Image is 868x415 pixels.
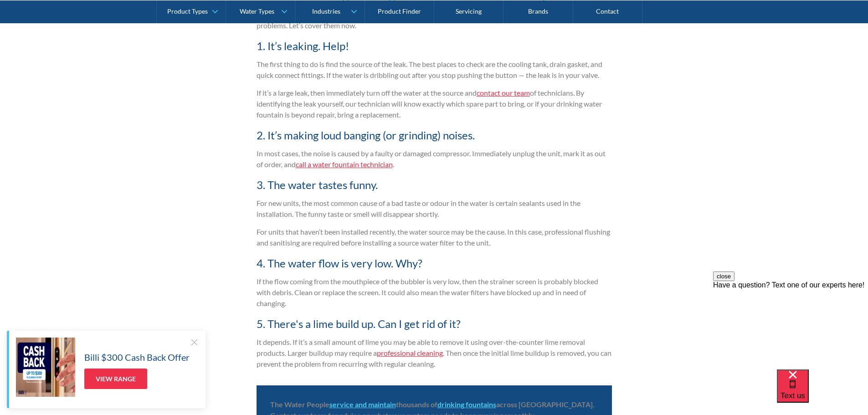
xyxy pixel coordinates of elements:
a: professional cleaning [377,348,443,357]
h4: 5. There's a lime build up. Can I get rid of it? [257,316,612,332]
iframe: podium webchat widget bubble [777,369,868,415]
h4: 1. It’s leaking. Help! [257,38,612,54]
iframe: podium webchat widget prompt [713,272,868,381]
a: service and maintain [329,400,396,409]
div: Water Types [240,7,274,15]
div: Industries [312,7,340,15]
strong: thousands of [396,400,437,409]
h4: 2. It’s making loud banging (or grinding) noises. [257,127,612,143]
h5: Billi $300 Cash Back Offer [84,350,190,364]
p: In most cases, the noise is caused by a faulty or damaged compressor. Immediately unplug the unit... [257,148,612,170]
p: If it’s a large leak, then immediately turn off the water at the source and of technicians. By id... [257,87,612,120]
a: drinking fountains [437,400,496,409]
a: call a water fountain technician [296,160,393,169]
a: contact our team [477,88,530,97]
p: The first thing to do is find the source of the leak. The best places to check are the cooling ta... [257,59,612,81]
img: Billi $300 Cash Back Offer [16,338,75,397]
p: For new units, the most common cause of a bad taste or odour in the water is certain sealants use... [257,198,612,220]
strong: The Water People [270,400,329,409]
p: For units that haven’t been installed recently, the water source may be the cause. In this case, ... [257,226,612,248]
div: Product Types [167,7,208,15]
h4: 4. The water flow is very low. Why? [257,255,612,272]
a: View Range [84,369,147,389]
h4: 3. The water tastes funny. [257,177,612,193]
p: If the flow coming from the mouthpiece of the bubbler is very low, then the strainer screen is pr... [257,276,612,309]
p: It depends. If it’s a small amount of lime you may be able to remove it using over-the-counter li... [257,337,612,369]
